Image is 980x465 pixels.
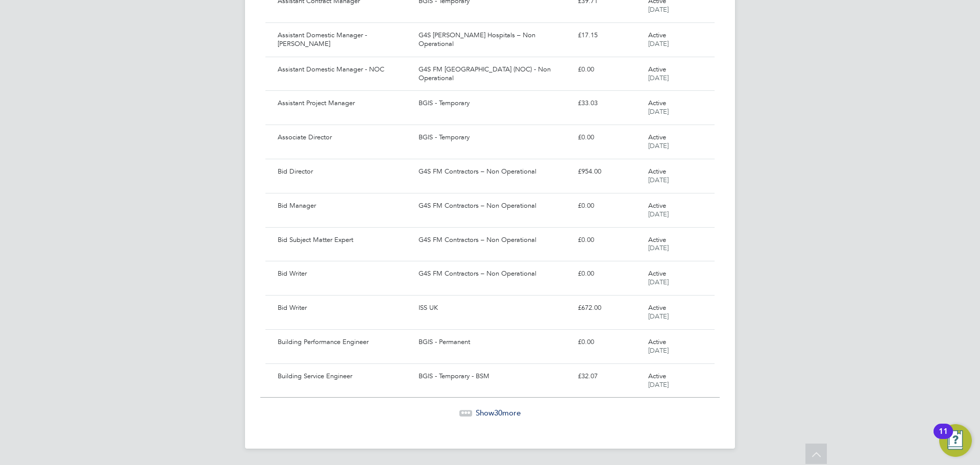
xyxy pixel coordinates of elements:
[574,198,644,214] div: £0.00
[274,129,414,146] div: Associate Director
[648,346,669,355] span: [DATE]
[648,167,666,176] span: Active
[274,27,414,53] div: Assistant Domestic Manager - [PERSON_NAME]
[414,368,573,385] div: BGIS - Temporary - BSM
[414,163,573,180] div: G4S FM Contractors – Non Operational
[574,334,644,351] div: £0.00
[274,163,414,180] div: Bid Director
[648,235,666,244] span: Active
[648,133,666,141] span: Active
[414,27,573,53] div: G4S [PERSON_NAME] Hospitals – Non Operational
[414,334,573,351] div: BGIS - Permanent
[648,278,669,286] span: [DATE]
[274,198,414,214] div: Bid Manager
[574,368,644,385] div: £32.07
[414,300,573,316] div: ISS UK
[274,232,414,249] div: Bid Subject Matter Expert
[494,408,502,418] span: 30
[414,129,573,146] div: BGIS - Temporary
[574,95,644,112] div: £33.03
[274,368,414,385] div: Building Service Engineer
[648,31,666,39] span: Active
[574,129,644,146] div: £0.00
[648,243,669,252] span: [DATE]
[648,74,669,82] span: [DATE]
[648,210,669,218] span: [DATE]
[648,372,666,380] span: Active
[574,163,644,180] div: £954.00
[574,232,644,249] div: £0.00
[414,95,573,112] div: BGIS - Temporary
[648,337,666,346] span: Active
[414,232,573,249] div: G4S FM Contractors – Non Operational
[414,61,573,87] div: G4S FM [GEOGRAPHIC_DATA] (NOC) - Non Operational
[648,312,669,321] span: [DATE]
[574,27,644,44] div: £17.15
[648,65,666,74] span: Active
[574,300,644,316] div: £672.00
[648,201,666,210] span: Active
[274,61,414,78] div: Assistant Domestic Manager - NOC
[274,300,414,316] div: Bid Writer
[574,265,644,282] div: £0.00
[476,408,521,418] span: Show more
[414,265,573,282] div: G4S FM Contractors – Non Operational
[648,141,669,150] span: [DATE]
[648,99,666,107] span: Active
[274,265,414,282] div: Bid Writer
[648,176,669,184] span: [DATE]
[648,39,669,48] span: [DATE]
[648,380,669,389] span: [DATE]
[274,334,414,351] div: Building Performance Engineer
[648,269,666,278] span: Active
[939,424,972,457] button: Open Resource Center, 11 new notifications
[414,198,573,214] div: G4S FM Contractors – Non Operational
[574,61,644,78] div: £0.00
[274,95,414,112] div: Assistant Project Manager
[939,431,948,445] div: 11
[648,107,669,116] span: [DATE]
[648,5,669,14] span: [DATE]
[648,303,666,312] span: Active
